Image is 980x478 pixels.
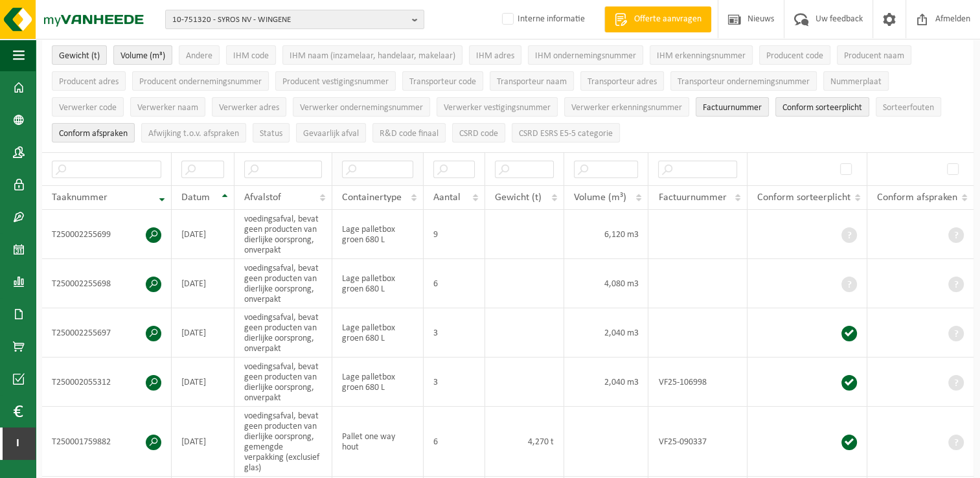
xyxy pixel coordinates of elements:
span: IHM ondernemingsnummer [535,51,636,61]
span: Volume (m³) [574,192,626,203]
span: Verwerker code [59,103,117,113]
button: Verwerker vestigingsnummerVerwerker vestigingsnummer: Activate to sort [437,97,558,117]
button: CSRD codeCSRD code: Activate to sort [452,123,505,142]
td: 2,040 m3 [564,308,649,358]
td: Lage palletbox groen 680 L [332,358,424,407]
span: Status [260,129,282,139]
span: Transporteur adres [587,77,657,87]
td: [DATE] [172,407,234,477]
span: Conform sorteerplicht [782,103,862,113]
span: Andere [186,51,212,61]
button: CSRD ESRS E5-5 categorieCSRD ESRS E5-5 categorie: Activate to sort [512,123,620,142]
button: NummerplaatNummerplaat: Activate to sort [823,71,889,91]
td: 6 [424,407,485,477]
td: [DATE] [172,308,234,358]
span: Verwerker adres [219,103,279,113]
button: StatusStatus: Activate to sort [253,123,290,142]
td: 6 [424,259,485,308]
span: Datum [181,192,210,203]
td: voedingsafval, bevat geen producten van dierlijke oorsprong, gemengde verpakking (exclusief glas) [234,407,333,477]
td: T250002255698 [42,259,172,308]
button: Conform afspraken : Activate to sort [52,123,135,142]
td: VF25-090337 [648,407,747,477]
button: Producent ondernemingsnummerProducent ondernemingsnummer: Activate to sort [132,71,269,91]
span: Containertype [342,192,402,203]
span: Verwerker ondernemingsnummer [300,103,423,113]
button: Producent vestigingsnummerProducent vestigingsnummer: Activate to sort [275,71,396,91]
button: Verwerker naamVerwerker naam: Activate to sort [130,97,205,117]
button: Transporteur adresTransporteur adres: Activate to sort [580,71,664,91]
button: Afwijking t.o.v. afsprakenAfwijking t.o.v. afspraken: Activate to sort [141,123,246,142]
span: Nummerplaat [830,77,882,87]
td: 3 [424,308,485,358]
td: Lage palletbox groen 680 L [332,308,424,358]
span: IHM naam (inzamelaar, handelaar, makelaar) [290,51,455,61]
button: Gewicht (t)Gewicht (t): Activate to sort [52,45,107,65]
span: Verwerker naam [137,103,198,113]
td: Pallet one way hout [332,407,424,477]
td: [DATE] [172,210,234,259]
span: IHM adres [476,51,514,61]
td: 9 [424,210,485,259]
button: Producent codeProducent code: Activate to sort [759,45,830,65]
span: Conform afspraken [877,192,957,203]
button: Producent naamProducent naam: Activate to sort [837,45,911,65]
button: R&D code finaalR&amp;D code finaal: Activate to sort [372,123,446,142]
button: Transporteur ondernemingsnummerTransporteur ondernemingsnummer : Activate to sort [670,71,817,91]
td: voedingsafval, bevat geen producten van dierlijke oorsprong, onverpakt [234,210,333,259]
button: IHM ondernemingsnummerIHM ondernemingsnummer: Activate to sort [528,45,643,65]
span: Afwijking t.o.v. afspraken [148,129,239,139]
span: Producent code [766,51,823,61]
span: Gewicht (t) [495,192,541,203]
a: Offerte aanvragen [604,6,711,32]
td: Lage palletbox groen 680 L [332,210,424,259]
button: IHM naam (inzamelaar, handelaar, makelaar)IHM naam (inzamelaar, handelaar, makelaar): Activate to... [282,45,462,65]
td: voedingsafval, bevat geen producten van dierlijke oorsprong, onverpakt [234,259,333,308]
span: Transporteur code [409,77,476,87]
button: Verwerker adresVerwerker adres: Activate to sort [212,97,286,117]
span: Aantal [433,192,461,203]
span: Conform afspraken [59,129,128,139]
td: 2,040 m3 [564,358,649,407]
span: IHM code [233,51,269,61]
button: IHM adresIHM adres: Activate to sort [469,45,521,65]
button: 10-751320 - SYROS NV - WINGENE [165,10,424,29]
td: voedingsafval, bevat geen producten van dierlijke oorsprong, onverpakt [234,308,333,358]
span: Producent naam [844,51,904,61]
td: VF25-106998 [648,358,747,407]
button: SorteerfoutenSorteerfouten: Activate to sort [876,97,941,117]
button: FactuurnummerFactuurnummer: Activate to sort [696,97,769,117]
button: Verwerker erkenningsnummerVerwerker erkenningsnummer: Activate to sort [564,97,689,117]
span: R&D code finaal [380,129,439,139]
span: Afvalstof [244,192,281,203]
span: I [13,427,23,460]
span: Transporteur ondernemingsnummer [678,77,810,87]
span: CSRD ESRS E5-5 categorie [519,129,613,139]
td: [DATE] [172,259,234,308]
td: Lage palletbox groen 680 L [332,259,424,308]
span: Gewicht (t) [59,51,100,61]
span: IHM erkenningsnummer [657,51,746,61]
span: CSRD code [459,129,498,139]
td: T250002255699 [42,210,172,259]
button: Verwerker ondernemingsnummerVerwerker ondernemingsnummer: Activate to sort [293,97,430,117]
span: Sorteerfouten [883,103,934,113]
span: Verwerker vestigingsnummer [444,103,551,113]
span: Transporteur naam [497,77,567,87]
span: Producent ondernemingsnummer [139,77,262,87]
span: Producent vestigingsnummer [282,77,389,87]
span: Producent adres [59,77,119,87]
span: Factuurnummer [658,192,726,203]
span: Offerte aanvragen [631,13,705,26]
td: T250002055312 [42,358,172,407]
td: 3 [424,358,485,407]
span: 10-751320 - SYROS NV - WINGENE [172,10,407,30]
td: [DATE] [172,358,234,407]
button: Conform sorteerplicht : Activate to sort [775,97,869,117]
button: Transporteur codeTransporteur code: Activate to sort [402,71,483,91]
button: Gevaarlijk afval : Activate to sort [296,123,366,142]
td: T250002255697 [42,308,172,358]
button: Verwerker codeVerwerker code: Activate to sort [52,97,124,117]
td: voedingsafval, bevat geen producten van dierlijke oorsprong, onverpakt [234,358,333,407]
button: IHM codeIHM code: Activate to sort [226,45,276,65]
